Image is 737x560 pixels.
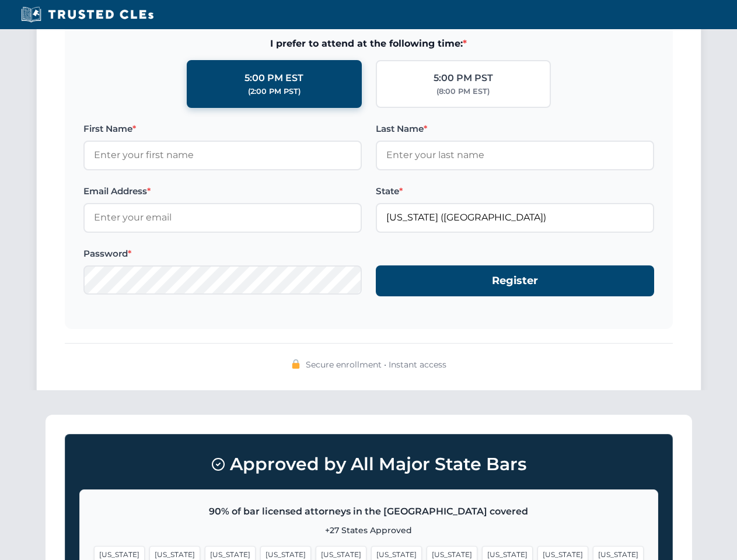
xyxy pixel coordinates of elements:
[434,71,493,86] div: 5:00 PM PST
[94,504,644,519] p: 90% of bar licensed attorneys in the [GEOGRAPHIC_DATA] covered
[376,184,654,198] label: State
[79,449,658,480] h3: Approved by All Major State Bars
[376,141,654,170] input: Enter your last name
[291,359,301,369] img: 🔒
[376,122,654,136] label: Last Name
[83,184,362,198] label: Email Address
[306,358,446,371] span: Secure enrollment • Instant access
[83,141,362,170] input: Enter your first name
[83,247,362,261] label: Password
[376,265,654,296] button: Register
[248,86,301,97] div: (2:00 PM PST)
[83,122,362,136] label: First Name
[83,203,362,232] input: Enter your email
[18,6,157,23] img: Trusted CLEs
[94,524,644,537] p: +27 States Approved
[436,86,490,97] div: (8:00 PM EST)
[83,36,654,51] span: I prefer to attend at the following time:
[244,71,303,86] div: 5:00 PM EST
[376,203,654,232] input: Florida (FL)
